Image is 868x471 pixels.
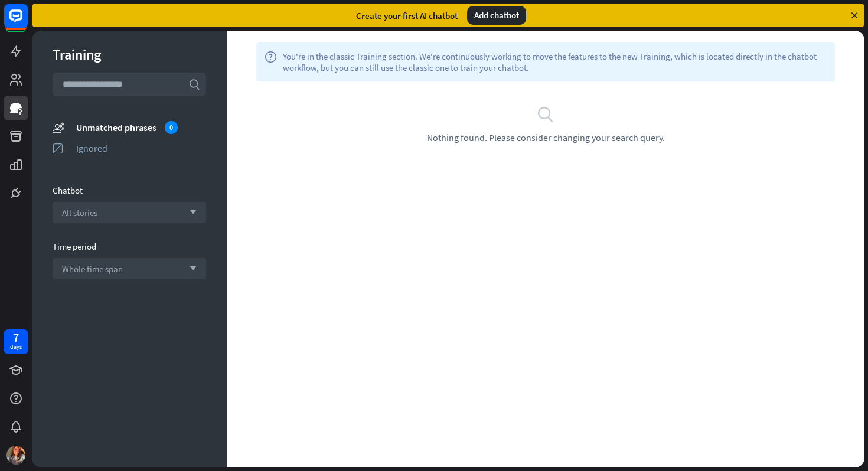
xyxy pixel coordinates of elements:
[188,78,200,90] i: search
[9,5,45,40] button: Open LiveChat chat widget
[184,265,197,272] i: arrow_down
[53,45,206,64] div: Training
[53,241,206,252] div: Time period
[13,332,19,343] div: 7
[53,185,206,196] div: Chatbot
[356,10,458,21] div: Create your first AI chatbot
[283,51,827,73] span: You're in the classic Training section. We're continuously working to move the features to the ne...
[184,209,197,216] i: arrow_down
[62,207,97,218] span: All stories
[4,329,28,354] a: 7 days
[76,142,206,154] div: Ignored
[53,121,64,133] i: unmatched_phrases
[427,132,665,143] span: Nothing found. Please consider changing your search query.
[537,105,554,123] i: search
[10,343,22,351] div: days
[165,121,178,134] div: 0
[467,6,526,25] div: Add chatbot
[62,263,123,274] span: Whole time span
[76,121,206,134] div: Unmatched phrases
[53,142,64,154] i: ignored
[265,51,277,73] i: help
